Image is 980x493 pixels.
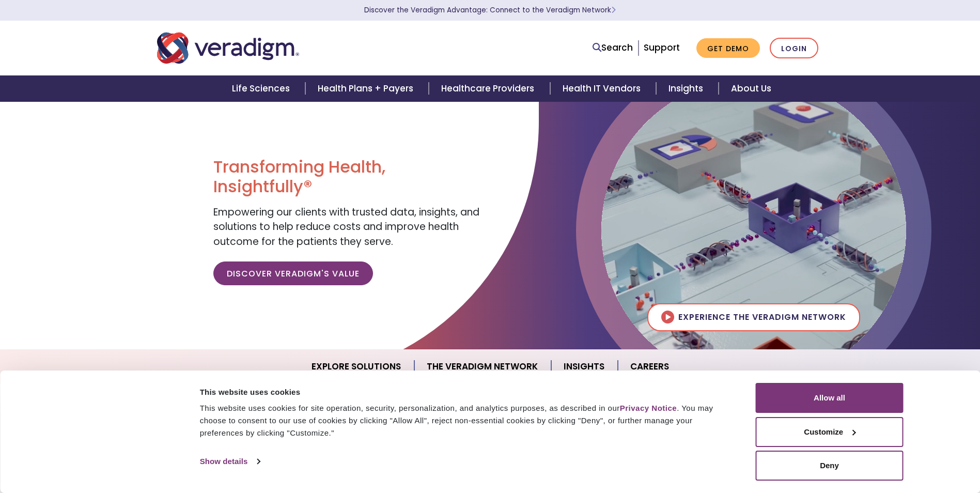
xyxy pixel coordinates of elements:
div: This website uses cookies for site operation, security, personalization, and analytics purposes, ... [200,402,733,439]
a: Healthcare Providers [429,75,550,102]
a: Life Sciences [220,75,305,102]
a: Show details [200,454,260,469]
a: Health IT Vendors [550,75,656,102]
span: Learn More [611,5,616,15]
button: Deny [756,451,904,481]
a: About Us [719,75,784,102]
a: Insights [551,353,618,380]
img: Veradigm logo [157,31,299,65]
a: Privacy Notice [620,404,677,412]
a: Support [644,41,680,54]
a: The Veradigm Network [414,353,551,380]
a: Insights [656,75,719,102]
button: Allow all [756,383,904,413]
a: Discover Veradigm's Value [213,261,373,285]
a: Discover the Veradigm Advantage: Connect to the Veradigm NetworkLearn More [364,5,616,15]
a: Health Plans + Payers [305,75,429,102]
a: Careers [618,353,681,380]
a: Login [770,38,818,59]
h1: Transforming Health, Insightfully® [213,157,482,197]
button: Customize [756,417,904,447]
a: Explore Solutions [299,353,414,380]
span: Empowering our clients with trusted data, insights, and solutions to help reduce costs and improv... [213,205,479,249]
div: This website uses cookies [200,386,733,398]
a: Search [593,41,633,55]
a: Get Demo [696,38,760,58]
